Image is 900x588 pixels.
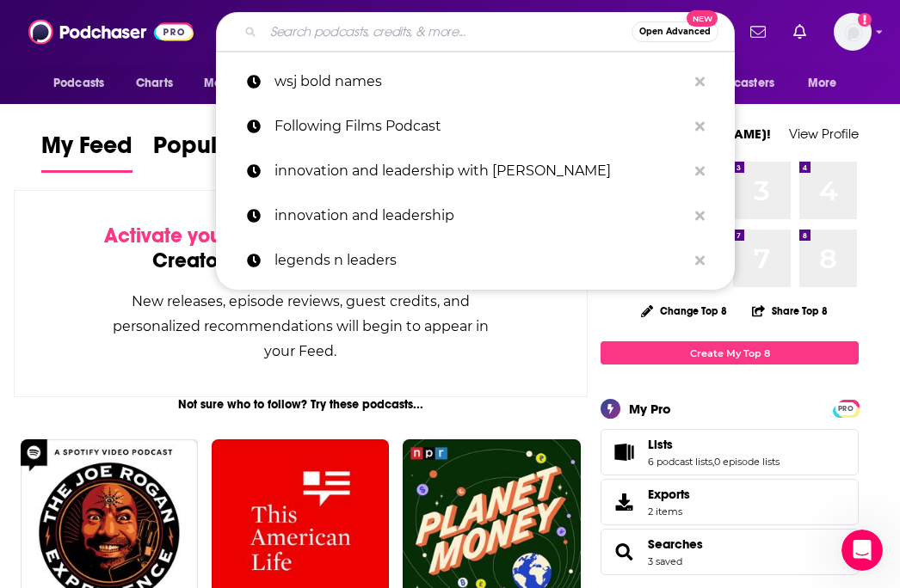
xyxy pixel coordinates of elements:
[28,15,194,48] img: Podchaser - Follow, Share and Rate Podcasts
[216,12,735,52] div: Search podcasts, credits, & more...
[834,13,872,51] button: Show profile menu
[743,17,773,46] a: Show notifications dropdown
[648,437,780,452] a: Lists
[274,193,687,238] p: innovation and leadership
[153,131,299,173] a: Popular Feed
[204,71,265,95] span: Monitoring
[136,71,173,95] span: Charts
[808,71,837,95] span: More
[216,104,735,149] a: Following Films Podcast
[789,126,859,142] a: View Profile
[639,28,711,36] span: Open Advanced
[648,505,690,518] span: 2 items
[41,67,126,100] button: open menu
[631,300,737,322] button: Change Top 8
[104,223,280,248] span: Activate your Feed
[601,341,859,364] a: Create My Top 8
[786,17,813,46] a: Show notifications dropdown
[712,456,714,468] span: ,
[601,479,859,525] a: Exports
[681,67,799,100] button: open menu
[153,131,299,170] span: Popular Feed
[216,193,735,238] a: innovation and leadership
[607,490,641,514] span: Exports
[648,456,712,468] a: 6 podcast lists
[751,294,829,328] button: Share Top 8
[274,238,687,283] p: legends n leaders
[263,18,632,46] input: Search podcasts, credits, & more...
[216,238,735,283] a: legends n leaders
[125,67,183,100] a: Charts
[796,67,859,100] button: open menu
[834,13,872,51] img: User Profile
[648,487,690,502] span: Exports
[53,71,104,95] span: Podcasts
[835,401,856,414] a: PRO
[41,131,133,173] a: My Feed
[192,67,287,100] button: open menu
[14,397,588,412] div: Not sure who to follow? Try these podcasts...
[601,529,859,575] span: Searches
[601,429,859,475] span: Lists
[629,401,671,417] div: My Pro
[216,149,735,193] a: innovation and leadership with [PERSON_NAME]
[607,440,641,464] a: Lists
[274,104,687,149] p: Following Films Podcast
[687,10,718,27] span: New
[632,21,718,42] button: Open AdvancedNew
[216,59,735,104] a: wsj bold names
[648,536,703,552] a: Searches
[841,530,883,571] iframe: Intercom live chat
[858,13,872,27] svg: Add a profile image
[835,402,856,415] span: PRO
[648,555,682,567] a: 3 saved
[41,131,133,170] span: My Feed
[101,224,501,273] div: by following Podcasts, Creators, Lists, and other Users!
[834,13,872,51] span: Logged in as gabriellaippaso
[648,437,673,452] span: Lists
[714,456,780,468] a: 0 episode lists
[607,540,641,564] a: Searches
[274,149,687,193] p: innovation and leadership with jess larsen
[101,289,501,364] div: New releases, episode reviews, guest credits, and personalized recommendations will begin to appe...
[274,59,687,104] p: wsj bold names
